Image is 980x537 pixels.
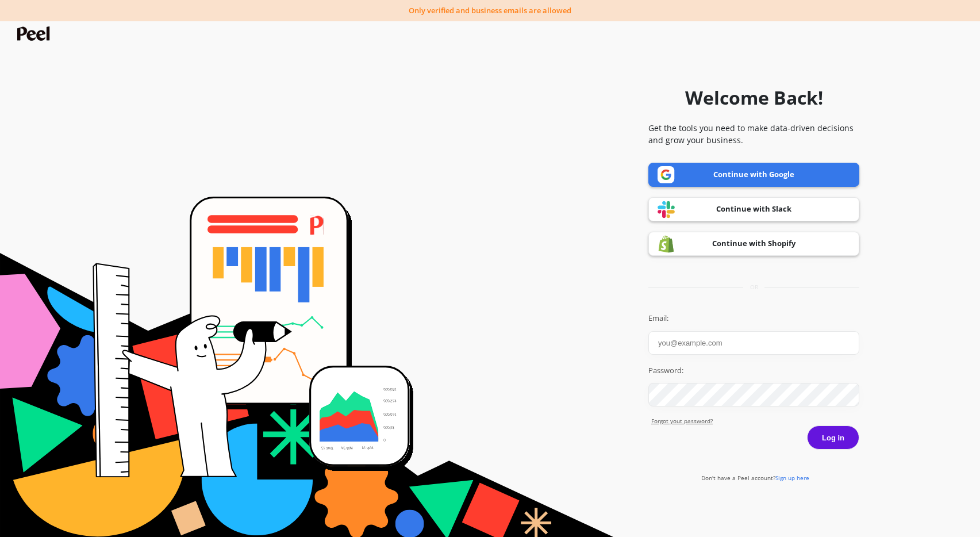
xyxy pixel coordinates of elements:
[658,166,675,183] img: Google logo
[648,232,859,256] a: Continue with Shopify
[648,331,859,355] input: you@example.com
[685,84,823,112] h1: Welcome Back!
[648,365,859,377] label: Password:
[701,474,809,482] a: Don't have a Peel account?Sign up here
[651,417,859,425] a: Forgot yout password?
[658,235,675,253] img: Shopify logo
[17,26,53,41] img: Peel
[775,474,809,482] span: Sign up here
[648,197,859,221] a: Continue with Slack
[807,425,859,450] button: Log in
[658,201,675,218] img: Slack logo
[648,313,859,324] label: Email:
[648,283,859,291] div: or
[648,122,859,146] p: Get the tools you need to make data-driven decisions and grow your business.
[648,163,859,187] a: Continue with Google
